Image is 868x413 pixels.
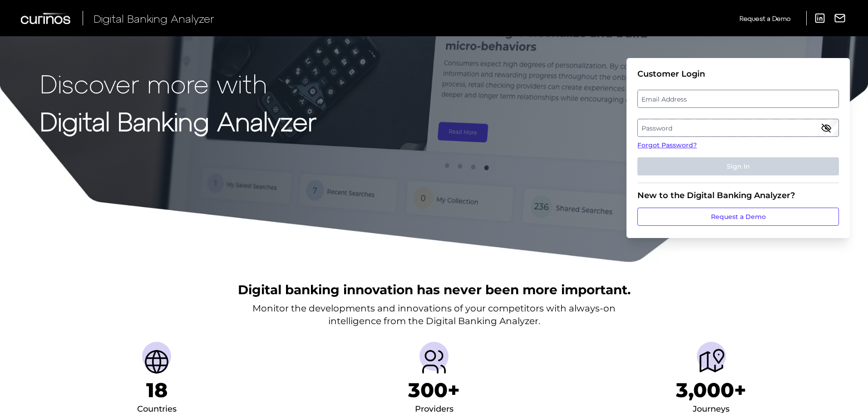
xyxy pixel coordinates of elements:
div: Customer Login [637,69,839,79]
h1: 3,000+ [676,378,746,402]
span: Request a Demo [740,15,790,22]
img: Curinos [21,13,72,24]
span: Digital Banking Analyzer [94,12,214,25]
h2: Digital banking innovation has never been more important. [238,281,631,298]
a: Request a Demo [637,208,839,226]
strong: Digital Banking Analyzer [40,106,316,136]
img: Journeys [697,347,726,376]
button: Sign In [637,157,839,175]
div: New to the Digital Banking Analyzer? [637,190,839,200]
h1: 18 [146,378,168,402]
p: Monitor the developments and innovations of your competitors with always-on intelligence from the... [252,302,616,327]
a: Request a Demo [740,11,790,26]
h1: 300+ [408,378,460,402]
img: Providers [419,347,449,376]
img: Countries [142,347,171,376]
a: Forgot Password? [637,141,839,150]
p: Discover more with [40,69,316,97]
label: Password [638,120,838,136]
label: Email Address [638,91,838,107]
